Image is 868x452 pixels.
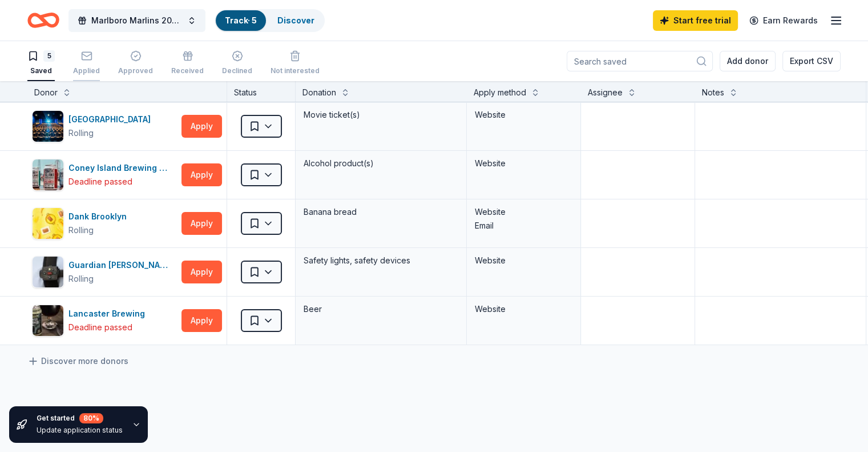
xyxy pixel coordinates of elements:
button: Received [171,46,204,81]
div: Email [475,219,572,233]
div: Apply method [474,86,526,99]
div: Donation [302,86,336,99]
div: Declined [222,66,252,75]
button: 5Saved [27,46,55,81]
img: Image for Dank Brooklyn [33,208,63,239]
div: Approved [118,66,153,75]
div: Guardian [PERSON_NAME] [68,258,177,272]
div: Notes [702,86,724,99]
button: Image for Guardian Angel DeviceGuardian [PERSON_NAME]Rolling [32,256,177,288]
div: Not interested [271,66,320,75]
div: Beer [302,301,459,317]
div: Received [171,66,204,75]
div: Donor [34,86,58,99]
button: Applied [73,46,100,81]
div: Update application status [37,426,123,435]
img: Image for Guardian Angel Device [33,257,63,287]
div: 5 [43,50,55,62]
div: Website [475,157,572,170]
img: Image for Cinépolis [33,111,63,142]
div: Rolling [68,223,94,237]
div: Applied [73,66,100,75]
div: Rolling [68,272,94,286]
div: Alcohol product(s) [302,155,459,171]
a: Discover [277,15,314,25]
div: 80 % [79,413,103,423]
button: Image for Dank BrooklynDank BrooklynRolling [32,207,177,239]
button: Image for Lancaster BrewingLancaster BrewingDeadline passed [32,305,177,337]
div: Deadline passed [68,175,132,189]
input: Search saved [567,51,713,71]
a: Home [27,7,59,34]
button: Add donor [720,51,776,71]
button: Apply [181,115,222,138]
span: Marlboro Marlins 2025 Golf Outing [91,14,183,27]
a: Earn Rewards [742,10,825,31]
button: Declined [222,46,252,81]
div: Movie ticket(s) [302,107,459,123]
img: Image for Coney Island Brewing Company [33,159,63,190]
img: Image for Lancaster Brewing [33,305,63,336]
div: Get started [37,413,123,423]
button: Approved [118,46,153,81]
div: Website [475,108,572,122]
a: Discover more donors [27,354,128,368]
button: Apply [181,261,222,283]
div: Safety lights, safety devices [302,253,459,269]
button: Marlboro Marlins 2025 Golf Outing [68,9,205,32]
button: Apply [181,309,222,332]
div: [GEOGRAPHIC_DATA] [68,113,155,126]
button: Not interested [271,46,320,81]
a: Start free trial [653,10,738,31]
div: Saved [27,66,55,75]
button: Track· 5Discover [215,9,325,32]
div: Website [475,302,572,316]
div: Assignee [588,86,623,99]
div: Deadline passed [68,321,132,334]
button: Export CSV [782,51,841,71]
div: Website [475,205,572,219]
button: Apply [181,163,222,186]
button: Image for Coney Island Brewing CompanyConey Island Brewing CompanyDeadline passed [32,159,177,191]
button: Apply [181,212,222,235]
a: Track· 5 [225,15,257,25]
div: Banana bread [302,204,459,220]
div: Coney Island Brewing Company [68,161,177,175]
div: Rolling [68,126,94,140]
div: Lancaster Brewing [68,307,150,321]
div: Dank Brooklyn [68,210,131,223]
div: Status [227,81,296,102]
button: Image for Cinépolis[GEOGRAPHIC_DATA]Rolling [32,110,177,142]
div: Website [475,254,572,267]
